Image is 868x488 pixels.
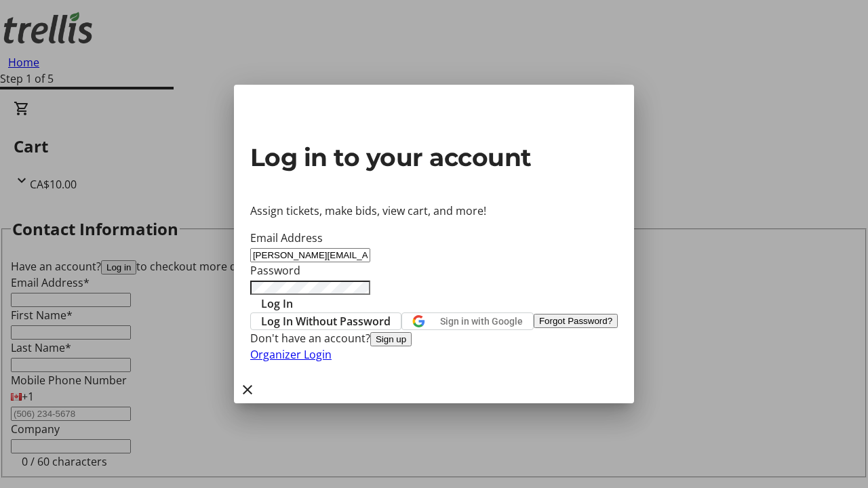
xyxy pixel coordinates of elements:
button: Close [234,376,261,403]
label: Password [250,263,300,278]
label: Email Address [250,230,323,245]
button: Sign up [370,332,412,346]
span: Sign in with Google [440,316,523,327]
input: Email Address [250,248,370,262]
button: Sign in with Google [401,312,534,330]
p: Assign tickets, make bids, view cart, and more! [250,203,618,219]
div: Don't have an account? [250,330,618,346]
span: Log In Without Password [261,313,391,329]
a: Organizer Login [250,347,332,362]
span: Log In [261,296,293,312]
button: Log In [250,296,304,312]
button: Log In Without Password [250,312,401,330]
h2: Log in to your account [250,139,618,176]
button: Forgot Password? [534,314,618,328]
